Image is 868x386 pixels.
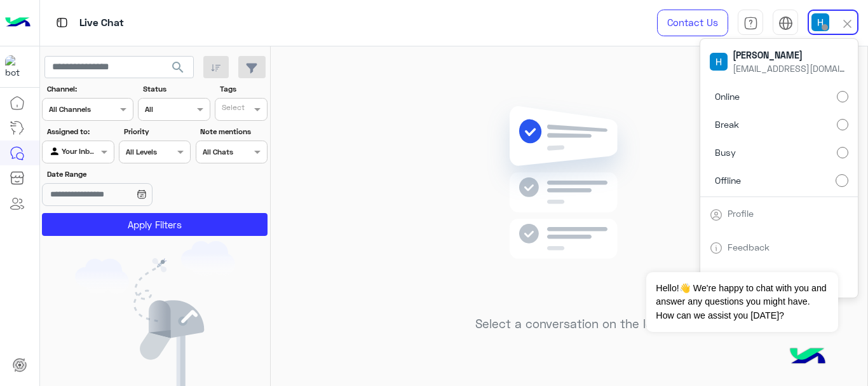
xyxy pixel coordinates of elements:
label: Channel: [47,83,132,95]
a: Contact Us [657,10,728,36]
img: close [840,17,855,31]
p: Live Chat [79,15,124,32]
img: no messages [477,96,661,307]
h5: Select a conversation on the left [475,317,663,331]
img: Logo [5,10,31,36]
label: Priority [124,126,189,137]
div: Select [220,102,245,116]
button: search [163,56,194,83]
span: [EMAIL_ADDRESS][DOMAIN_NAME] [733,62,847,75]
img: tab [54,15,70,31]
label: Status [143,83,208,95]
span: Busy [715,146,736,159]
span: Online [715,90,740,103]
label: Note mentions [200,126,266,137]
button: Apply Filters [42,213,268,236]
a: tab [738,10,763,36]
input: Break [837,119,848,130]
img: userImage [811,13,829,31]
a: Profile [728,208,754,219]
span: search [170,60,186,75]
a: Feedback [728,242,770,252]
span: Offline [715,174,741,187]
span: Hello!👋 We're happy to chat with you and answer any questions you might have. How can we assist y... [646,272,837,332]
label: Assigned to: [47,126,112,137]
img: tab [743,16,758,31]
label: Tags [220,83,266,95]
span: [PERSON_NAME] [733,48,847,62]
img: hulul-logo.png [785,335,830,380]
input: Busy [837,147,848,158]
span: Break [715,118,739,131]
label: Date Range [47,169,189,180]
img: tab [778,16,793,31]
input: Online [837,91,848,102]
img: tab [710,242,722,254]
img: userImage [710,53,728,71]
img: 923305001092802 [5,55,28,78]
img: tab [710,209,722,221]
input: Offline [836,174,848,187]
